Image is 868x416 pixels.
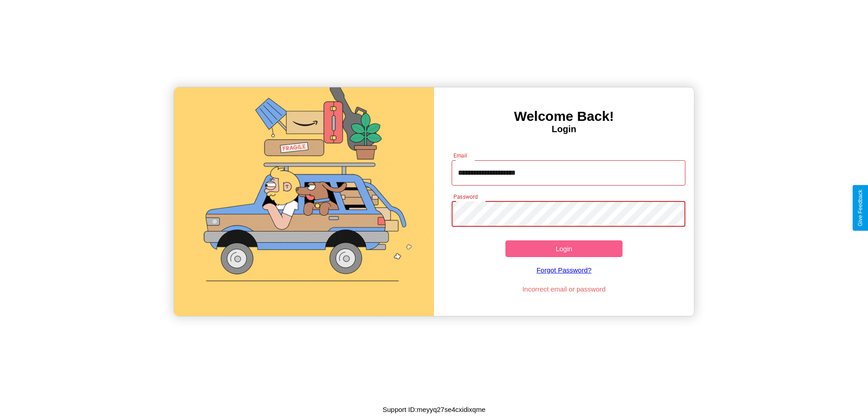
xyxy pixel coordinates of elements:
a: Forgot Password? [447,257,681,283]
h3: Welcome Back! [434,109,694,124]
div: Give Feedback [857,190,863,226]
p: Incorrect email or password [447,283,681,295]
label: Email [453,152,467,159]
h4: Login [434,124,694,134]
img: gif [174,87,434,316]
p: Support ID: meyyq27se4cxidixqme [382,403,486,416]
button: Login [505,240,623,257]
label: Password [453,193,477,201]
